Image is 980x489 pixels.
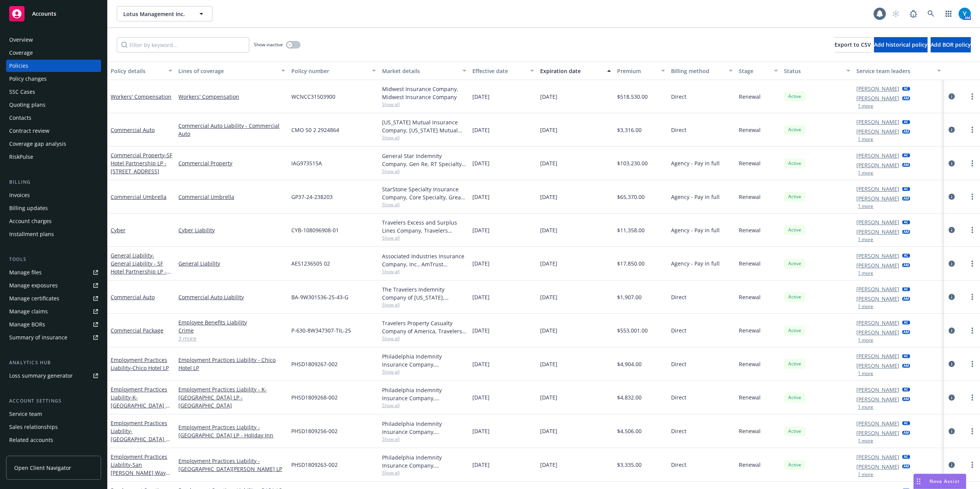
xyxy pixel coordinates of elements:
[906,6,921,21] a: Report a Bug
[9,34,33,46] div: Overview
[671,93,686,101] span: Direct
[941,6,956,21] a: Switch app
[6,202,101,214] a: Billing updates
[947,159,956,168] a: circleInformation
[111,152,172,175] a: Commercial Property
[617,126,642,134] span: $3,316.00
[111,227,126,234] a: Cyber
[382,118,466,134] div: [US_STATE] Mutual Insurance Company, [US_STATE] Mutual Insurance
[178,293,285,301] a: Commercial Auto Liability
[787,360,802,367] span: Active
[472,293,490,301] span: [DATE]
[382,252,466,268] div: Associated Industries Insurance Company, Inc., AmTrust Financial Services, RT Specialty Insurance...
[787,327,802,334] span: Active
[856,386,899,394] a: [PERSON_NAME]
[739,427,761,435] span: Renewal
[931,37,971,52] button: Add BOR policy
[6,34,101,46] a: Overview
[382,101,466,108] span: Show all
[9,99,46,111] div: Quoting plans
[874,41,928,48] span: Add historical policy
[382,168,466,174] span: Show all
[739,193,761,201] span: Renewal
[617,226,645,234] span: $11,358.00
[178,423,285,439] a: Employment Practices Liability - [GEOGRAPHIC_DATA] LP - Holiday Inn
[472,159,490,167] span: [DATE]
[856,252,899,260] a: [PERSON_NAME]
[9,228,54,240] div: Installment plans
[111,67,164,75] div: Policy details
[6,305,101,318] a: Manage claims
[968,225,977,235] a: more
[787,394,802,401] span: Active
[9,189,30,201] div: Invoices
[858,304,873,309] button: 1 more
[835,41,871,48] span: Export to CSV
[739,393,761,401] span: Renewal
[540,427,557,435] span: [DATE]
[540,93,557,101] span: [DATE]
[111,386,171,417] a: Employment Practices Liability
[382,436,466,442] span: Show all
[117,37,249,52] input: Filter by keyword...
[178,356,285,372] a: Employment Practices Liability - Chico Hotel LP
[382,185,466,201] div: StarStone Specialty Insurance Company, Core Specialty, Great Point Insurance Company
[856,67,932,75] div: Service team leaders
[472,93,490,101] span: [DATE]
[382,201,466,208] span: Show all
[858,137,873,142] button: 1 more
[856,85,899,93] a: [PERSON_NAME]
[540,360,557,368] span: [DATE]
[947,460,956,469] a: circleInformation
[178,93,285,101] a: Workers' Compensation
[9,266,42,279] div: Manage files
[382,420,466,436] div: Philadelphia Indemnity Insurance Company, [GEOGRAPHIC_DATA] Insurance Companies
[382,152,466,168] div: General Star Indemnity Company, Gen Re, RT Specialty Insurance Services, LLC (RSG Specialty, LLC)
[671,427,686,435] span: Direct
[739,461,761,469] span: Renewal
[6,138,101,150] a: Coverage gap analysis
[382,368,466,375] span: Show all
[858,371,873,376] button: 1 more
[617,93,648,101] span: $518,530.00
[787,126,802,133] span: Active
[6,318,101,331] a: Manage BORs
[254,41,283,48] span: Show inactive
[617,360,642,368] span: $4,904.00
[382,319,466,335] div: Travelers Property Casualty Company of America, Travelers Insurance
[739,293,761,301] span: Renewal
[9,47,33,59] div: Coverage
[6,331,101,344] a: Summary of insurance
[959,8,971,20] img: photo
[858,237,873,242] button: 1 more
[291,360,338,368] span: PHSD1809267-002
[6,86,101,98] a: SSC Cases
[968,192,977,201] a: more
[739,159,761,167] span: Renewal
[178,385,285,409] a: Employment Practices Liability - K-[GEOGRAPHIC_DATA] LP - [GEOGRAPHIC_DATA]
[617,193,645,201] span: $65,370.00
[856,285,899,293] a: [PERSON_NAME]
[472,393,490,401] span: [DATE]
[178,122,285,138] a: Commercial Auto Liability - Commercial Auto
[787,160,802,167] span: Active
[856,362,899,370] a: [PERSON_NAME]
[668,62,736,80] button: Billing method
[671,67,724,75] div: Billing method
[382,134,466,141] span: Show all
[9,408,42,420] div: Service team
[108,62,175,80] button: Policy details
[856,453,899,461] a: [PERSON_NAME]
[856,295,899,303] a: [PERSON_NAME]
[858,405,873,409] button: 1 more
[856,261,899,269] a: [PERSON_NAME]
[856,419,899,427] a: [PERSON_NAME]
[968,393,977,402] a: more
[856,218,899,226] a: [PERSON_NAME]
[6,47,101,59] a: Coverage
[382,235,466,241] span: Show all
[540,126,557,134] span: [DATE]
[178,326,285,334] a: Crime
[382,67,458,75] div: Market details
[856,161,899,169] a: [PERSON_NAME]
